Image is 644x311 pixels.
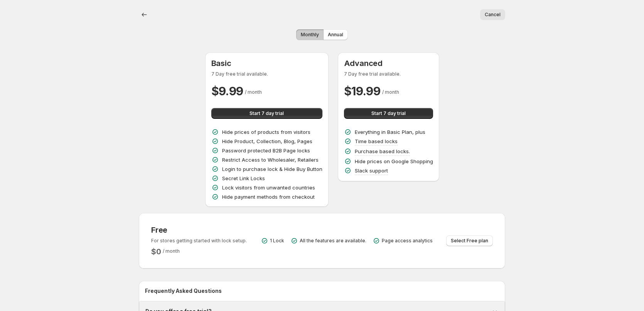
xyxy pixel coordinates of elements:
p: Hide Product, Collection, Blog, Pages [222,137,312,145]
h3: Advanced [344,59,433,68]
span: Start 7 day trial [250,110,284,117]
h3: Free [151,225,247,235]
p: Hide prices of products from visitors [222,128,310,136]
p: 7 Day free trial available. [211,71,322,77]
h2: Frequently Asked Questions [145,287,499,295]
span: / month [163,248,180,254]
button: Monthly [296,29,324,40]
button: Select Free plan [446,235,493,246]
h2: $ 0 [151,247,161,256]
p: Purchase based locks. [355,147,410,155]
button: Cancel [480,9,505,20]
span: / month [382,89,399,95]
p: Hide payment methods from checkout [222,193,315,201]
p: 7 Day free trial available. [344,71,433,77]
span: Cancel [485,12,501,18]
span: Monthly [301,32,319,38]
p: Restrict Access to Wholesaler, Retailers [222,156,319,164]
h2: $ 19.99 [344,83,381,99]
span: Start 7 day trial [371,110,406,117]
p: Everything in Basic Plan, plus [355,128,425,136]
p: 1 Lock [270,238,284,244]
h3: Basic [211,59,322,68]
p: For stores getting started with lock setup. [151,238,247,244]
button: Start 7 day trial [211,108,322,119]
p: Password protected B2B Page locks [222,147,310,154]
span: Annual [328,32,343,38]
p: Page access analytics [382,238,433,244]
h2: $ 9.99 [211,83,244,99]
p: Secret Link Locks [222,174,265,182]
p: Time based locks [355,137,398,145]
button: Start 7 day trial [344,108,433,119]
p: Login to purchase lock & Hide Buy Button [222,165,322,173]
p: Slack support [355,167,388,174]
p: Lock visitors from unwanted countries [222,184,315,191]
span: / month [245,89,262,95]
button: Back [139,9,150,20]
button: Annual [323,29,348,40]
span: Select Free plan [451,238,488,244]
p: Hide prices on Google Shopping [355,157,433,165]
p: All the features are available. [300,238,366,244]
